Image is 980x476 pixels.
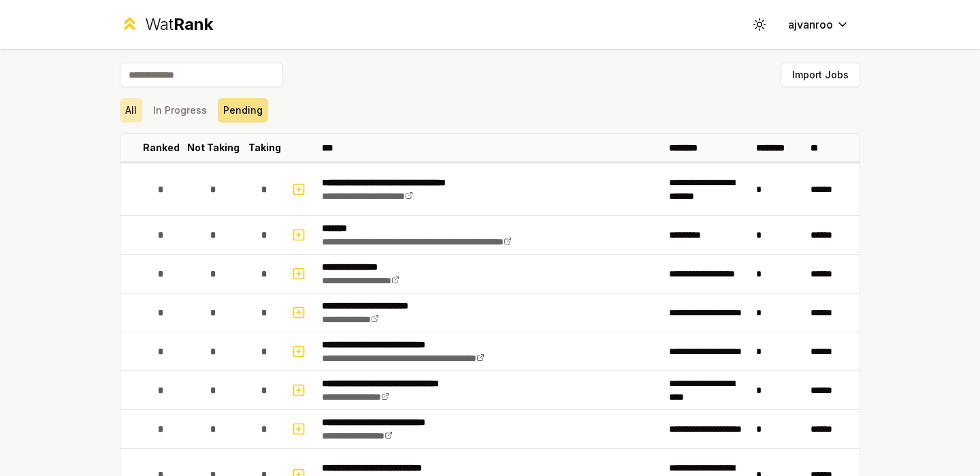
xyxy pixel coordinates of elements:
button: Import Jobs [781,63,860,87]
button: All [120,98,142,123]
p: Taking [248,141,281,155]
button: In Progress [148,98,212,123]
p: Ranked [143,141,180,155]
span: ajvanroo [788,16,833,33]
div: Wat [145,14,213,35]
a: WatRank [120,14,213,35]
button: ajvanroo [777,12,860,37]
p: Not Taking [187,141,240,155]
span: Rank [174,14,213,34]
button: Pending [218,98,268,123]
